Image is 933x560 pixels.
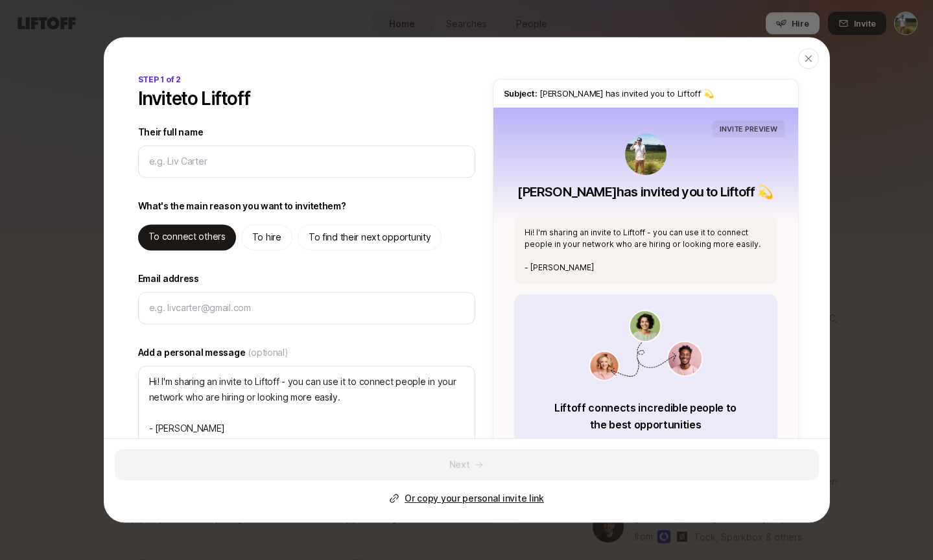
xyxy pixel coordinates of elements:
[149,300,464,316] input: e.g. livcarter@gmail.com
[504,88,537,99] span: Subject:
[138,198,346,214] p: What's the main reason you want to invite them ?
[389,491,544,507] button: Or copy your personal invite link
[138,271,475,286] label: Email address
[625,134,667,175] img: Tyler
[309,229,431,245] p: To find their next opportunity
[720,123,777,135] p: INVITE PREVIEW
[504,87,788,100] p: [PERSON_NAME] has invited you to Liftoff 💫
[252,229,281,245] p: To hire
[138,345,475,360] label: Add a personal message
[552,400,739,434] p: Liftoff connects incredible people to the best opportunities
[514,216,777,284] div: Hi! I'm sharing an invite to Liftoff - you can use it to connect people in your network who are h...
[148,229,226,244] p: To connect others
[517,183,773,201] p: [PERSON_NAME] has invited you to Liftoff 💫
[138,366,475,445] textarea: Hi! I'm sharing an invite to Liftoff - you can use it to connect people in your network who are h...
[589,310,703,381] img: invite_value_prop.png
[248,345,288,360] span: (optional)
[138,124,475,140] label: Their full name
[138,74,181,86] p: STEP 1 of 2
[405,491,544,507] p: Or copy your personal invite link
[149,154,464,169] input: e.g. Liv Carter
[138,88,250,109] p: Invite to Liftoff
